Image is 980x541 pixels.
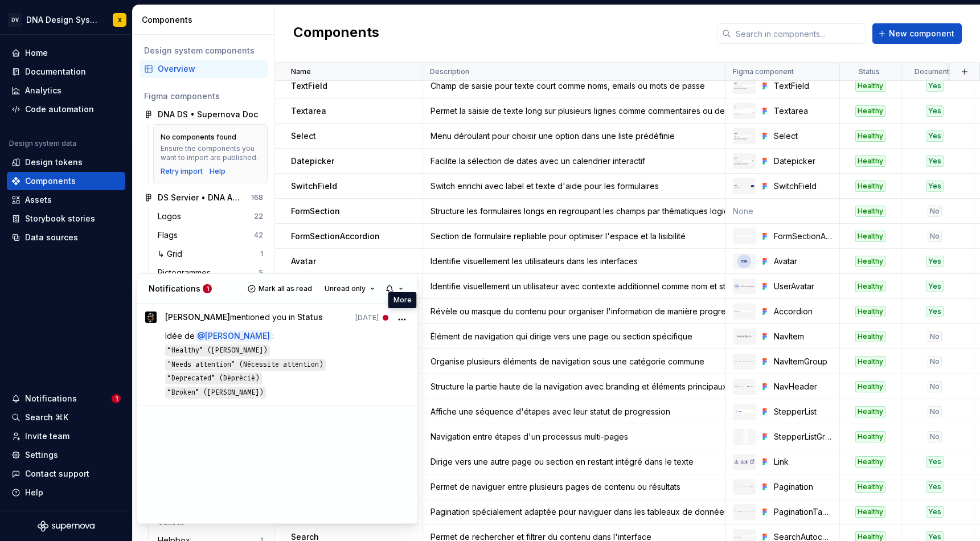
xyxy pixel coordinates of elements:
[165,312,230,322] span: [PERSON_NAME]
[244,281,317,297] button: Mark all as read
[259,284,312,293] span: Mark all as read
[145,312,157,323] img: Zack SB
[149,283,200,294] p: Notifications
[319,281,380,297] button: Unread only
[272,331,274,341] span: :
[165,372,263,384] code: “Deprecated” (Déprécié)
[165,345,270,356] code: “Healthy” ([PERSON_NAME])
[205,331,270,341] span: [PERSON_NAME]
[297,312,323,322] span: Status
[165,387,266,399] code: “Broken” ([PERSON_NAME])
[355,312,379,323] time: 9/24/2025, 11:28 AM
[203,284,212,293] span: 1
[394,312,409,327] button: More
[165,331,195,341] span: Idée de
[195,330,272,342] span: @
[165,359,326,371] code: "Needs attention” (Nécessite attention)
[325,284,366,293] span: Unread only
[165,312,323,327] span: mentioned you in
